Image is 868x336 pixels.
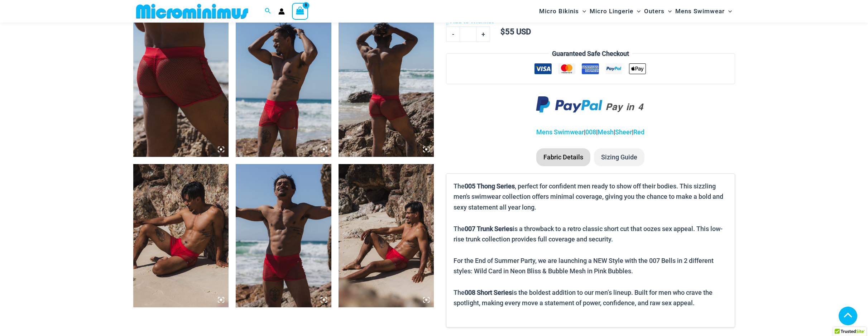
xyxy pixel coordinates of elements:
[725,2,732,20] span: Menu Toggle
[465,225,513,232] b: 007 Trunk Series
[536,128,584,136] a: Mens Swimwear
[446,127,735,138] p: | | | |
[615,128,632,136] a: Sheer
[454,181,727,308] p: The , perfect for confident men ready to show off their bodies. This sizzling men's swimwear coll...
[278,8,285,15] a: Account icon link
[642,2,673,20] a: OutersMenu ToggleMenu Toggle
[590,2,633,20] span: Micro Lingerie
[644,2,665,20] span: Outers
[588,2,642,20] a: Micro LingerieMenu ToggleMenu Toggle
[265,7,271,16] a: Search icon link
[675,2,725,20] span: Mens Swimwear
[633,2,641,20] span: Menu Toggle
[133,14,229,157] img: Aruba Red 008 Zip Trunk
[549,48,632,59] legend: Guaranteed Safe Checkout
[579,2,586,20] span: Menu Toggle
[539,2,579,20] span: Micro Bikinis
[339,164,434,307] img: Aruba Red 008 Zip Trunk
[594,148,644,166] li: Sizing Guide
[500,27,505,36] span: $
[133,164,229,307] img: Aruba Red 008 Zip Trunk
[236,164,331,307] img: Aruba Red 008 Zip Trunk
[665,2,672,20] span: Menu Toggle
[536,1,735,21] nav: Site Navigation
[598,128,614,136] a: Mesh
[673,2,734,20] a: Mens SwimwearMenu ToggleMenu Toggle
[460,27,476,42] input: Product quantity
[465,182,515,190] b: 005 Thong Series
[537,2,588,20] a: Micro BikinisMenu ToggleMenu Toggle
[476,27,490,42] a: +
[292,3,308,19] a: View Shopping Cart, empty
[446,27,460,42] a: -
[633,128,644,136] a: Red
[585,128,596,136] a: 008
[500,27,531,36] bdi: 55 USD
[339,14,434,157] img: Aruba Red 008 Zip Trunk
[236,14,331,157] img: Aruba Red 008 Zip Trunk
[536,148,590,166] li: Fabric Details
[465,289,512,296] b: 008 Short Series
[133,3,251,19] img: MM SHOP LOGO FLAT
